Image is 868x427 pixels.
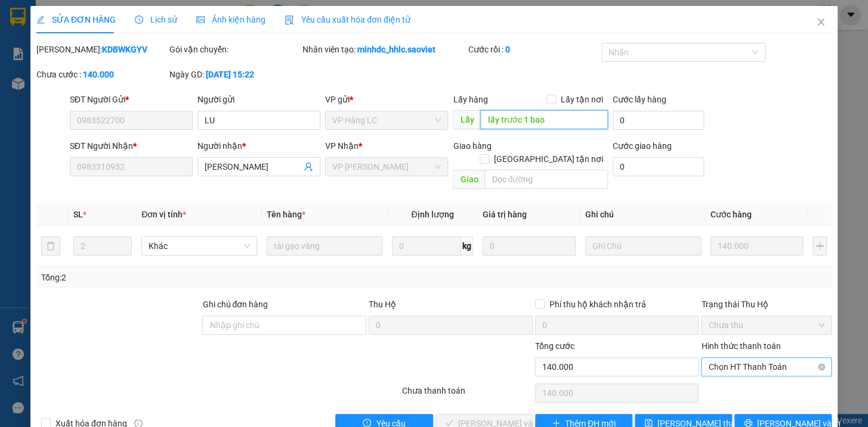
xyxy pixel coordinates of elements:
input: Ghi chú đơn hàng [202,316,366,335]
input: 0 [483,236,576,255]
span: Phí thu hộ khách nhận trả [545,298,651,311]
h2: N53PN2MX [7,69,96,89]
input: 0 [711,236,804,255]
span: Lấy [453,110,480,129]
img: logo.jpg [7,10,66,69]
input: Cước lấy hàng [613,111,704,130]
b: [DATE] 15:22 [206,70,254,79]
th: Ghi chú [580,203,706,226]
b: 140.000 [83,70,114,79]
button: delete [41,236,60,255]
div: Cước rồi : [468,43,599,56]
input: Dọc đường [484,170,608,189]
b: 0 [505,45,510,54]
span: picture [196,15,205,24]
h2: VP Nhận: VP Hàng LC [63,69,288,144]
b: [DOMAIN_NAME] [159,10,288,29]
div: Ngày GD: [169,68,300,81]
button: Close [804,6,838,39]
span: Lấy tận nơi [556,93,608,106]
span: kg [461,236,473,255]
div: Tổng: 2 [41,271,336,284]
span: Tên hàng [267,210,305,219]
span: SL [73,210,83,219]
span: Lịch sử [135,15,177,24]
div: Chưa thanh toán [401,384,534,405]
div: Nhân viên tạo: [302,43,467,56]
span: Chọn HT Thanh Toán [708,358,824,376]
span: Khác [149,237,250,255]
b: KDBWKGYV [102,45,147,54]
label: Cước lấy hàng [613,95,666,104]
span: SỬA ĐƠN HÀNG [36,15,116,24]
input: Ghi Chú [585,236,701,255]
div: Chưa cước : [36,68,167,81]
div: [PERSON_NAME]: [36,43,167,56]
div: Người nhận [197,139,320,152]
span: clock-circle [135,15,143,24]
span: close [816,17,826,27]
button: plus [813,236,827,255]
img: icon [285,15,294,25]
span: close-circle [818,363,825,370]
span: [GEOGRAPHIC_DATA] tận nơi [489,152,608,166]
input: Cước giao hàng [613,157,704,176]
label: Hình thức thanh toán [701,341,780,351]
span: Giao hàng [453,141,491,151]
div: SĐT Người Gửi [70,93,193,106]
span: Cước hàng [711,210,752,219]
div: Trạng thái Thu Hộ [701,298,832,311]
span: Ảnh kiện hàng [196,15,265,24]
input: Dọc đường [480,110,608,129]
div: Người gửi [197,93,320,106]
label: Ghi chú đơn hàng [202,300,268,309]
label: Cước giao hàng [613,141,672,151]
span: Định lượng [411,210,453,219]
span: Giao [453,170,484,189]
span: Yêu cầu xuất hóa đơn điện tử [285,15,410,24]
span: VP Nhận [325,141,359,151]
div: VP gửi [325,93,448,106]
span: Giá trị hàng [483,210,527,219]
span: VP Hàng LC [332,111,441,129]
span: Lấy hàng [453,95,487,104]
span: VP Gia Lâm [332,158,441,176]
div: Gói vận chuyển: [169,43,300,56]
b: Sao Việt [72,28,146,48]
span: Tổng cước [535,341,574,351]
input: VD: Bàn, Ghế [267,236,382,255]
span: Thu Hộ [369,300,396,309]
span: edit [36,15,45,24]
span: Đơn vị tính [141,210,186,219]
div: SĐT Người Nhận [70,139,193,152]
span: Chưa thu [708,316,824,334]
b: minhdc_hhlc.saoviet [357,45,435,54]
span: user-add [304,162,313,172]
